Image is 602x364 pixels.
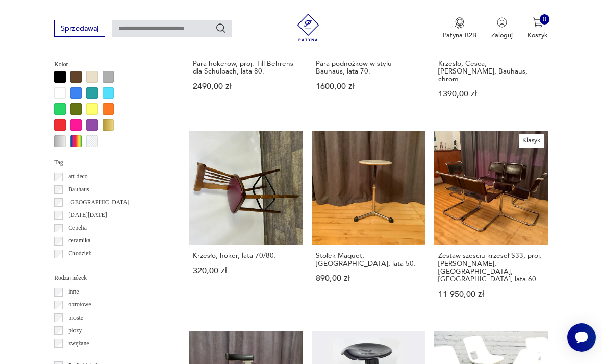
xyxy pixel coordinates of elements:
a: Krzesło, hoker, lata 70/80.Krzesło, hoker, lata 70/80.320,00 zł [189,131,303,316]
button: Szukaj [215,22,227,34]
p: 890,00 zł [316,275,421,282]
button: 0Koszyk [528,17,548,40]
iframe: Smartsupp widget button [567,323,596,352]
p: płozy [68,326,82,336]
button: Sprzedawaj [54,20,105,37]
p: 11 950,00 zł [438,290,543,298]
p: obrotowe [68,300,91,310]
h3: Krzesło, hoker, lata 70/80. [193,252,298,259]
img: Patyna - sklep z meblami i dekoracjami vintage [291,14,325,41]
p: Chodzież [68,249,91,259]
h3: Para hokerów, proj. Till Behrens dla Schulbach, lata 80. [193,60,298,76]
p: 1600,00 zł [316,83,421,90]
p: art deco [68,172,87,182]
p: zwężane [68,338,89,349]
p: Zaloguj [491,31,513,40]
h3: Stołek Maquet, [GEOGRAPHIC_DATA], lata 50. [316,252,421,268]
p: ceramika [68,236,90,246]
a: Stołek Maquet, Niemcy, lata 50.Stołek Maquet, [GEOGRAPHIC_DATA], lata 50.890,00 zł [312,131,425,316]
button: Zaloguj [491,17,513,40]
p: proste [68,313,83,323]
p: Bauhaus [68,185,89,195]
a: Sprzedawaj [54,26,105,32]
p: inne [68,287,79,297]
img: Ikonka użytkownika [497,17,507,28]
h3: Zestaw sześciu krzeseł S33, proj. [PERSON_NAME], [GEOGRAPHIC_DATA], [GEOGRAPHIC_DATA], lata 60. [438,252,543,283]
p: Kolor [54,60,167,70]
p: Rodzaj nóżek [54,273,167,283]
button: Patyna B2B [443,17,476,40]
p: [GEOGRAPHIC_DATA] [68,198,129,208]
p: 320,00 zł [193,267,298,275]
p: 2490,00 zł [193,83,298,90]
h3: Krzesło, Cesca, [PERSON_NAME], Bauhaus, chrom. [438,60,543,83]
img: Ikona medalu [455,17,465,29]
p: Patyna B2B [443,31,476,40]
img: Ikona koszyka [533,17,543,28]
a: KlasykZestaw sześciu krzeseł S33, proj. Mart Stam, Thonet, Niemcy, lata 60.Zestaw sześciu krzeseł... [434,131,548,316]
div: 0 [540,14,550,25]
p: [DATE][DATE] [68,210,107,221]
p: Koszyk [528,31,548,40]
h3: Para podnóżków w stylu Bauhaus, lata 70. [316,60,421,76]
a: Ikona medaluPatyna B2B [443,17,476,40]
p: Tag [54,158,167,168]
p: Ćmielów [68,262,90,272]
p: 1390,00 zł [438,90,543,98]
p: Cepelia [68,223,87,233]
